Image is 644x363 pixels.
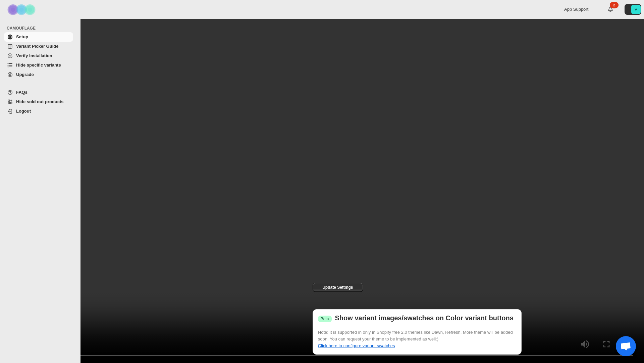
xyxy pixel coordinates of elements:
a: Hide sold out products [4,97,73,107]
span: Note: It is supported in only in Shopify free 2.0 themes like Dawn, Refresh. More theme will be a... [318,330,513,341]
a: Open chat [616,336,636,356]
button: Avatar with initials V [625,4,641,15]
a: Logout [4,107,73,116]
span: It automatically applies the availability filter in collection links. [327,98,516,145]
span: Hide specific variants [16,63,61,68]
text: V [635,7,637,11]
a: Click here to configure variant swatches [318,343,395,348]
span: Setup [16,34,28,39]
a: Upgrade [4,70,73,79]
span: Verify Installation [16,53,52,58]
span: FAQs [16,90,28,95]
img: Camouflage [5,0,39,19]
span: Update Settings [322,285,353,290]
button: Update Settings [313,283,363,292]
a: Setup [4,32,73,42]
span: Logout [16,109,31,114]
a: 2 [607,6,614,13]
span: App Support [564,7,588,12]
a: Variant Picker Guide [4,42,73,51]
span: Upgrade [16,72,34,77]
a: Hide specific variants [4,61,73,70]
a: Verify Installation [4,51,73,61]
div: 2 [610,2,619,8]
span: Variant Picker Guide [16,44,58,49]
span: Beta [321,316,329,322]
a: FAQs [4,88,73,97]
span: Avatar with initials V [631,5,641,14]
b: Show variant images/swatches on Color variant buttons [335,314,514,322]
span: CAMOUFLAGE [7,26,76,31]
span: Hide sold out products [16,99,64,104]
